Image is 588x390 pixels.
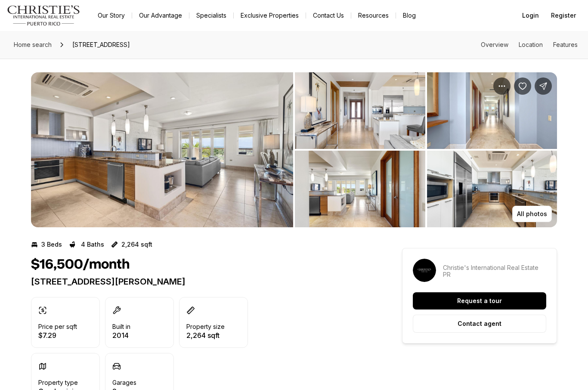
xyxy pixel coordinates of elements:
span: Register [551,12,576,19]
button: View image gallery [427,151,557,227]
button: View image gallery [427,72,557,149]
div: Listing Photos [31,72,557,227]
button: Contact Us [306,9,351,22]
button: View image gallery [295,151,425,227]
a: Skip to: Location [519,41,543,48]
a: Home search [10,38,55,52]
p: All photos [517,210,547,217]
span: Home search [14,41,52,48]
a: Skip to: Overview [481,41,508,48]
a: Our Advantage [132,9,189,22]
p: 2014 [112,332,130,339]
h1: $16,500/month [31,257,130,273]
a: Skip to: Features [553,41,578,48]
p: [STREET_ADDRESS][PERSON_NAME] [31,276,371,287]
button: View image gallery [295,72,425,149]
a: Our Story [91,9,132,22]
a: Resources [351,9,396,22]
button: 4 Baths [69,238,104,251]
p: Property size [186,323,225,330]
p: Property type [38,379,78,386]
p: Price per sqft [38,323,77,330]
p: 4 Baths [81,241,104,248]
a: Exclusive Properties [234,9,306,22]
a: Blog [396,9,423,22]
p: 2,264 sqft [186,332,225,339]
p: Request a tour [457,297,502,304]
p: Christie's International Real Estate PR [443,264,546,278]
button: All photos [512,206,552,222]
p: Garages [112,379,136,386]
li: 1 of 10 [31,72,293,227]
button: Property options [493,77,511,95]
button: Request a tour [413,292,546,310]
button: Share Property: 2408 PLANTATION VILLAGE DR [535,77,552,95]
p: 2,264 sqft [121,241,152,248]
p: Built in [112,323,130,330]
li: 2 of 10 [295,72,557,227]
button: View image gallery [31,72,293,227]
p: 3 Beds [41,241,62,248]
button: Save Property: 2408 PLANTATION VILLAGE DR [514,77,531,95]
a: Specialists [189,9,233,22]
button: Register [546,7,581,24]
p: Contact agent [458,320,501,327]
span: Login [522,12,539,19]
button: Contact agent [413,315,546,333]
p: $7.29 [38,332,77,339]
img: logo [7,5,80,26]
nav: Page section menu [481,41,578,48]
span: [STREET_ADDRESS] [69,38,133,52]
button: Login [517,7,544,24]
